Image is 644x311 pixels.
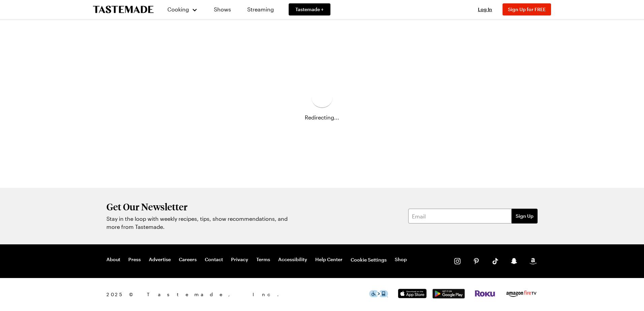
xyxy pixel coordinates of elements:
[179,256,197,263] a: Careers
[106,256,407,263] nav: Footer
[289,3,330,15] a: Tastemade +
[505,289,538,298] img: Amazon Fire TV
[351,256,387,263] button: Cookie Settings
[315,256,343,263] a: Help Center
[149,256,171,263] a: Advertise
[93,6,154,13] a: To Tastemade Home Page
[231,256,248,263] a: Privacy
[516,213,534,219] span: Sign Up
[167,6,189,12] span: Cooking
[369,292,388,298] a: This icon serves as a link to download the Level Access assistive technology app for individuals ...
[205,256,223,263] a: Contact
[505,293,538,299] a: Amazon Fire TV
[106,256,120,263] a: About
[395,256,407,263] a: Shop
[472,6,498,13] button: Log In
[278,256,307,263] a: Accessibility
[503,3,551,15] button: Sign Up for FREE
[512,209,538,223] button: Sign Up
[106,201,292,212] h2: Get Our Newsletter
[474,291,496,298] a: Roku
[432,289,465,299] img: Google Play
[396,289,428,299] img: App Store
[508,6,546,12] span: Sign Up for FREE
[369,290,388,297] img: This icon serves as a link to download the Level Access assistive technology app for individuals ...
[295,6,324,13] span: Tastemade +
[474,290,496,297] img: Roku
[305,113,339,122] span: Redirecting...
[106,291,369,298] span: 2025 © Tastemade, Inc.
[128,256,141,263] a: Press
[478,6,492,12] span: Log In
[106,215,292,231] p: Stay in the loop with weekly recipes, tips, show recommendations, and more from Tastemade.
[167,1,198,18] button: Cooking
[432,293,465,300] a: Google Play
[396,293,428,299] a: App Store
[256,256,270,263] a: Terms
[408,209,512,223] input: Email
